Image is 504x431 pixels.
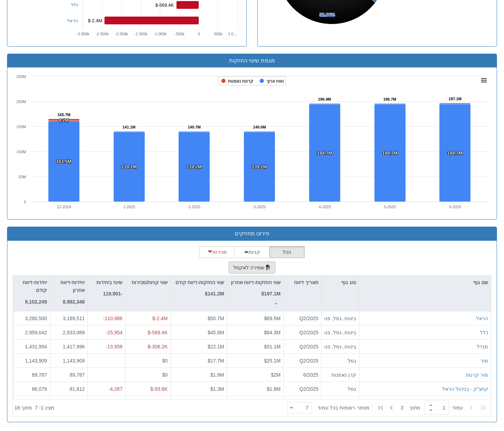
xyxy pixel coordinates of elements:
p: שינוי ביחידות [96,279,122,286]
tspan: 139.2M [121,164,137,169]
span: $1.3M [210,386,224,392]
span: $31.1M [264,344,281,349]
span: $69.5M [264,316,281,321]
div: 86,079 [16,385,47,393]
tspan: -2 500k [96,32,109,36]
div: ביטוח, גמל, פנסיה [324,315,356,322]
button: קחצ"ק - בניהול הראל [442,385,488,393]
p: יחידות-דיווח קודם [16,279,47,294]
span: $1.8M [267,386,281,392]
tspan: 197.1M [449,97,462,101]
tspan: 161.5M [56,159,71,164]
div: ‏מציג 1 - 7 ‏ מתוך 16 [14,400,54,415]
strong: $197.1M [262,291,281,297]
div: קרן נאמנות [324,371,356,378]
div: 1,431,954 [16,343,47,350]
div: Q2/2025 [287,343,318,350]
text: 150M [16,125,26,129]
div: שם גוף [359,276,491,289]
p: שווי החזקות-דיווח אחרון [231,279,281,286]
div: תאריך דיווח [284,276,321,297]
strong: -119,901 [103,291,122,297]
div: -13,958 [91,343,122,350]
div: Q2/2025 [287,329,318,336]
button: מור [480,357,488,364]
button: כלל [480,329,488,336]
tspan: 140.6M [253,125,266,129]
div: 1,417,996 [53,343,85,350]
span: $22.1M [208,344,224,349]
div: ביטוח, גמל, פנסיה [324,329,356,336]
text: 5-2025 [384,205,396,209]
tspan: -1 500k [134,32,148,36]
div: 6/2025 [287,371,318,378]
text: -500k [175,32,185,36]
div: 1,143,909 [53,357,85,364]
span: $1.8M [210,372,224,378]
span: $-2.4M [152,316,168,321]
div: סוג גוף [322,276,359,289]
div: Q2/2025 [287,385,318,393]
div: 89,787 [53,371,85,378]
h3: מגמת שינוי החזקות [13,58,491,64]
div: 89,787 [16,371,47,378]
tspan: 196.7M [383,97,396,101]
strong: 8,982,348 [63,299,85,305]
div: גמל [324,385,356,393]
span: $2M [271,372,281,378]
div: גמל [324,357,356,364]
strong: $141.2M [205,291,224,297]
button: שמירה לאקסל [229,262,275,274]
text: 6-2025 [449,205,461,209]
tspan: 139.2M [186,164,202,169]
span: $0 [162,372,168,378]
tspan: 165.7M [58,113,71,117]
span: $-93.6K [150,386,168,392]
text: 1-2025 [123,205,135,209]
text: 12-2024 [57,205,71,209]
div: -25,954 [91,329,122,336]
div: 2,959,042 [16,329,47,336]
tspan: 139.2M [252,164,267,169]
span: $-306.2K [148,344,168,349]
span: $45.8M [208,330,224,335]
div: שווי קניות/מכירות [126,276,170,297]
text: 50M [19,175,26,179]
span: $17.7M [208,358,224,364]
button: הכל [269,246,305,258]
div: 2,933,089 [53,329,85,336]
tspan: $-2.4M [88,18,102,23]
text: 0 [24,200,26,204]
div: -4,267 [91,385,122,393]
span: $-569.4K [148,330,168,335]
tspan: 141.1M [122,125,136,129]
button: מור קרנות [466,371,488,378]
text: 500k [214,32,222,36]
tspan: 32.66% [319,12,335,17]
p: שווי החזקות-דיווח קודם [175,279,224,286]
text: 2-2025 [188,205,200,209]
span: $64.3M [264,330,281,335]
tspan: 194.7M [382,150,397,156]
tspan: קרנות נאמנות [228,79,253,84]
tspan: 4.2M [59,118,69,123]
tspan: $-569.4K [155,2,174,8]
div: 1,143,909 [16,357,47,364]
div: ‏ מתוך [284,400,490,415]
div: מגדל [477,343,488,350]
tspan: 196.4M [318,97,331,101]
tspan: 194.7M [317,150,332,156]
text: 4-2025 [319,205,331,209]
div: 3,280,500 [16,315,47,322]
span: ‏עמוד [452,404,463,411]
div: ביטוח, גמל, פנסיה [324,343,356,350]
text: 200M [16,100,26,104]
button: מכירות [199,246,235,258]
text: 100M [16,150,26,154]
span: ‏מספר רשומות בכל עמוד [318,404,370,411]
button: הראל [476,315,488,322]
